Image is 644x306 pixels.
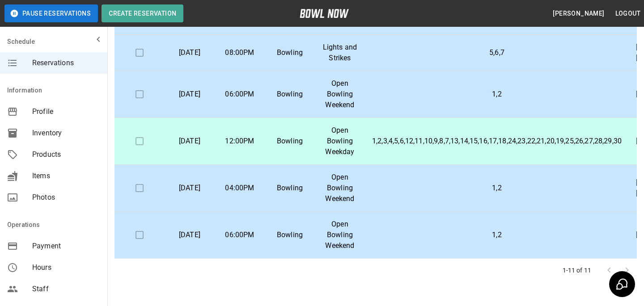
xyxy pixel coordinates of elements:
[172,136,208,147] p: [DATE]
[32,106,100,117] span: Profile
[222,136,258,147] p: 12:00PM
[563,266,592,275] p: 1-11 of 11
[172,230,208,240] p: [DATE]
[549,5,608,22] button: [PERSON_NAME]
[222,89,258,100] p: 06:00PM
[172,47,208,58] p: [DATE]
[32,58,100,68] span: Reservations
[612,5,644,22] button: Logout
[300,9,349,18] img: logo
[372,136,622,147] p: 1,2,3,4,5,6,12,11,10,9,8,7,13,14,15,16,17,18,24,23,22,21,20,19,25,26,27,28,29,30
[322,42,358,63] p: Lights and Strikes
[32,171,100,181] span: Items
[322,125,358,157] p: Open Bowling Weekday
[32,192,100,203] span: Photos
[222,47,258,58] p: 08:00PM
[32,149,100,160] span: Products
[322,78,358,110] p: Open Bowling Weekend
[372,230,622,240] p: 1,2
[272,183,308,193] p: Bowling
[32,128,100,138] span: Inventory
[272,89,308,100] p: Bowling
[222,230,258,240] p: 06:00PM
[32,262,100,273] span: Hours
[372,183,622,193] p: 1,2
[172,89,208,100] p: [DATE]
[272,136,308,147] p: Bowling
[32,241,100,252] span: Payment
[172,183,208,193] p: [DATE]
[102,4,183,22] button: Create Reservation
[32,284,100,294] span: Staff
[272,230,308,240] p: Bowling
[4,4,98,22] button: Pause Reservations
[272,47,308,58] p: Bowling
[322,172,358,204] p: Open Bowling Weekend
[372,47,622,58] p: 5,6,7
[222,183,258,193] p: 04:00PM
[372,89,622,100] p: 1,2
[322,219,358,251] p: Open Bowling Weekend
